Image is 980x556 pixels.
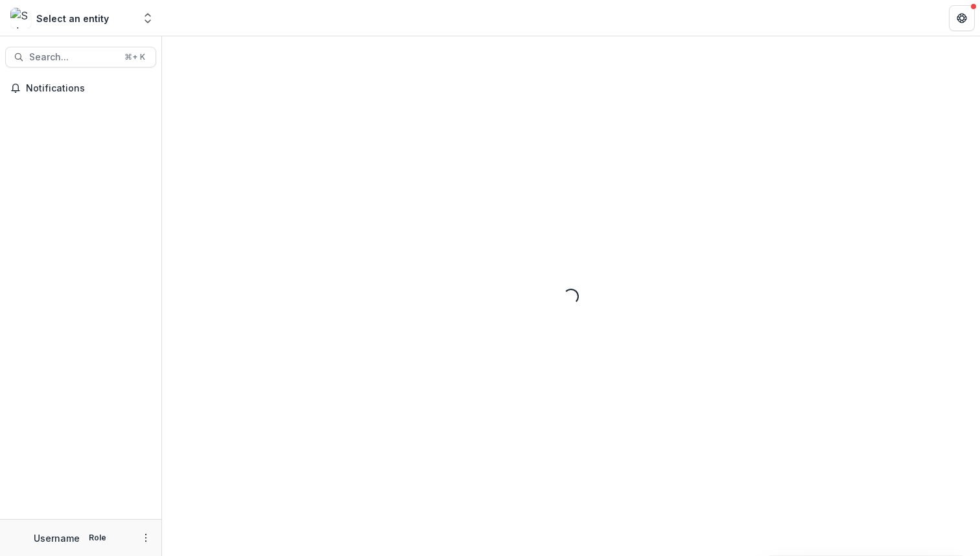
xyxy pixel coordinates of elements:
[122,50,148,64] div: ⌘ + K
[139,5,157,31] button: Open entity switcher
[5,78,156,99] button: Notifications
[29,52,117,63] span: Search...
[85,532,110,544] p: Role
[36,12,109,25] div: Select an entity
[138,530,154,546] button: More
[5,47,156,67] button: Search...
[949,5,975,31] button: Get Help
[10,8,31,29] img: Select an entity
[26,83,151,94] span: Notifications
[34,531,80,545] p: Username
